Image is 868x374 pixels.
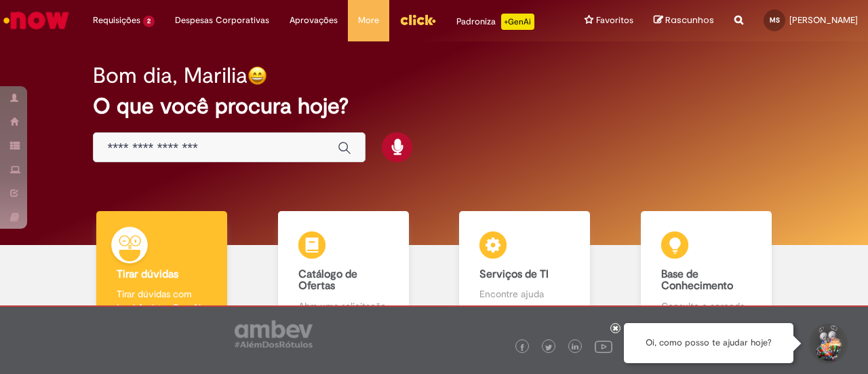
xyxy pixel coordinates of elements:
img: logo_footer_youtube.png [595,337,612,355]
button: Iniciar Conversa de Suporte [807,323,848,364]
img: logo_footer_linkedin.png [572,343,578,352]
span: 2 [143,16,155,27]
b: Base de Conhecimento [661,267,733,293]
a: Rascunhos [654,14,714,27]
span: Favoritos [596,14,633,27]
img: logo_footer_facebook.png [519,344,526,351]
p: Consulte e aprenda [661,299,751,313]
a: Serviços de TI Encontre ajuda [434,211,616,329]
b: Catálogo de Ofertas [298,267,357,293]
h2: Bom dia, Marilia [93,64,248,88]
img: logo_footer_twitter.png [545,344,552,351]
a: Catálogo de Ofertas Abra uma solicitação [253,211,435,329]
span: Aprovações [290,14,338,27]
a: Tirar dúvidas Tirar dúvidas com Lupi Assist e Gen Ai [71,211,253,329]
p: Encontre ajuda [479,287,570,301]
h2: O que você procura hoje? [93,94,774,118]
img: logo_footer_ambev_rotulo_gray.png [235,320,313,348]
img: click_logo_yellow_360x200.png [399,10,436,30]
span: More [358,14,379,27]
span: [PERSON_NAME] [789,14,858,26]
div: Padroniza [456,14,534,30]
b: Serviços de TI [479,267,549,281]
span: Despesas Corporativas [175,14,269,27]
span: Requisições [93,14,140,27]
span: Rascunhos [665,14,714,26]
a: Base de Conhecimento Consulte e aprenda [616,211,797,329]
p: Tirar dúvidas com Lupi Assist e Gen Ai [117,287,207,314]
div: Oi, como posso te ajudar hoje? [624,323,793,363]
img: happy-face.png [248,66,267,86]
span: MS [770,16,780,24]
img: ServiceNow [1,7,71,34]
p: +GenAi [501,14,534,30]
p: Abra uma solicitação [298,299,389,313]
b: Tirar dúvidas [117,267,178,281]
